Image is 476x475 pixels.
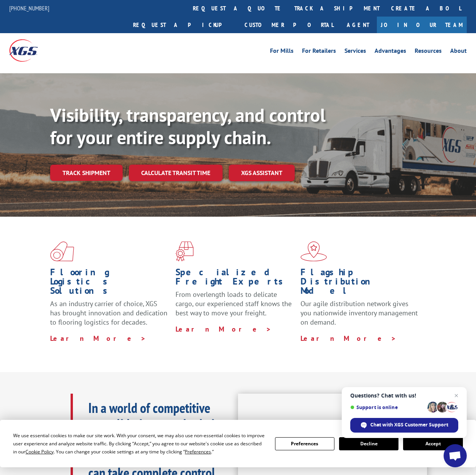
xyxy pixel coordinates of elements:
img: xgs-icon-flagship-distribution-model-red [300,241,327,261]
button: Preferences [275,437,334,450]
a: Learn More > [50,334,146,343]
a: [PHONE_NUMBER] [9,4,49,12]
span: Close chat [452,391,461,400]
a: Calculate transit time [129,165,223,181]
span: As an industry carrier of choice, XGS has brought innovation and dedication to flooring logistics... [50,299,167,327]
img: xgs-icon-focused-on-flooring-red [176,241,194,261]
a: Customer Portal [239,17,339,33]
a: Learn More > [300,334,397,343]
a: Advantages [375,48,406,56]
a: For Mills [270,48,294,56]
div: Open chat [444,444,467,467]
div: We use essential cookies to make our site work. With your consent, we may also use non-essential ... [13,431,265,456]
h1: Flagship Distribution Model [300,268,420,299]
a: Services [344,48,366,56]
span: Our agile distribution network gives you nationwide inventory management on demand. [300,299,418,327]
a: About [450,48,467,56]
p: From overlength loads to delicate cargo, our experienced staff knows the best way to move your fr... [176,290,295,324]
span: Support is online [350,404,425,410]
h1: Specialized Freight Experts [176,268,295,290]
a: For Retailers [302,48,336,56]
a: Learn More > [176,325,272,334]
a: Request a pickup [127,17,239,33]
h1: Flooring Logistics Solutions [50,268,170,299]
a: Join Our Team [377,17,467,33]
b: Visibility, transparency, and control for your entire supply chain. [50,103,326,149]
a: Agent [339,17,377,33]
div: Chat with XGS Customer Support [350,418,458,433]
a: Track shipment [50,165,123,181]
span: Cookie Policy [25,448,54,455]
button: Accept [403,437,462,450]
span: Questions? Chat with us! [350,392,458,399]
button: Decline [339,437,398,450]
a: XGS ASSISTANT [229,165,295,181]
img: xgs-icon-total-supply-chain-intelligence-red [50,241,74,261]
a: Resources [415,48,442,56]
span: Chat with XGS Customer Support [370,421,448,428]
span: Preferences [185,448,211,455]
